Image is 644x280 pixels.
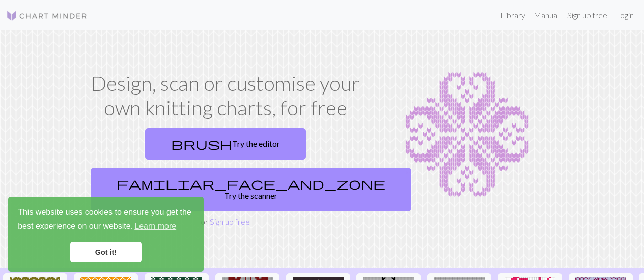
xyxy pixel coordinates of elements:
[91,168,411,211] a: Try the scanner
[529,5,563,25] a: Manual
[611,5,638,25] a: Login
[563,5,611,25] a: Sign up free
[145,128,306,160] a: Try the editor
[87,124,365,228] div: or
[377,71,558,198] img: Chart example
[6,10,88,22] img: Logo
[210,216,250,226] a: Sign up free
[117,176,385,191] span: familiar_face_and_zone
[87,71,365,120] h1: Design, scan or customise your own knitting charts, for free
[171,137,232,151] span: brush
[496,5,529,25] a: Library
[8,197,204,272] div: cookieconsent
[70,242,142,262] a: dismiss cookie message
[133,219,178,234] a: learn more about cookies
[18,206,194,234] span: This website uses cookies to ensure you get the best experience on our website.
